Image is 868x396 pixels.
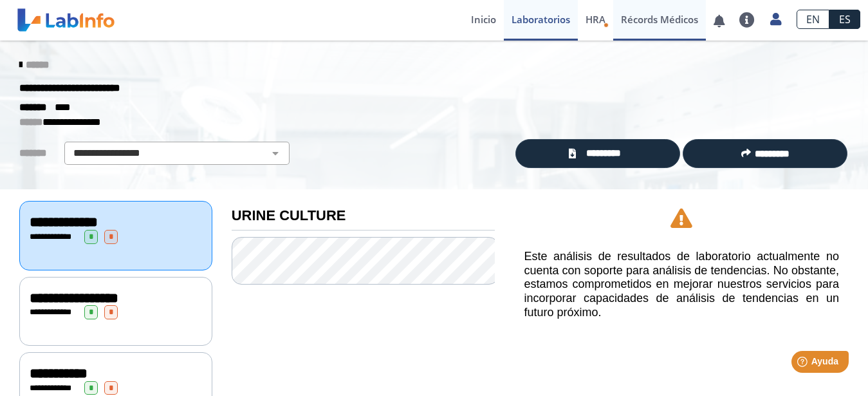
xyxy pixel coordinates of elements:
iframe: Help widget launcher [753,346,854,382]
a: EN [797,10,829,29]
span: HRA [586,13,605,26]
b: URINE CULTURE [232,207,346,223]
a: ES [829,10,860,29]
h5: Este análisis de resultados de laboratorio actualmente no cuenta con soporte para análisis de ten... [524,250,839,319]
